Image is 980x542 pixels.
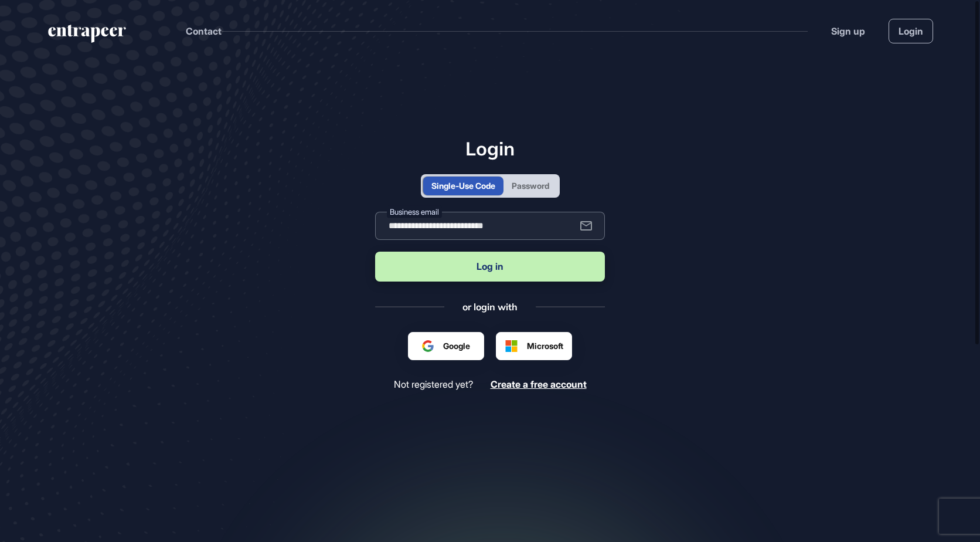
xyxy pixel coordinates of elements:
div: Single-Use Code [431,179,495,192]
div: or login with [462,300,518,313]
a: Sign up [831,24,865,38]
button: Contact [186,23,222,39]
span: Microsoft [527,340,563,352]
label: Business email [387,205,442,218]
div: Password [512,179,549,192]
span: Create a free account [491,378,587,390]
a: Create a free account [491,379,587,390]
a: entrapeer-logo [47,25,127,47]
button: Log in [375,252,605,282]
a: Login [889,19,933,43]
span: Not registered yet? [394,379,473,390]
h1: Login [375,137,605,160]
